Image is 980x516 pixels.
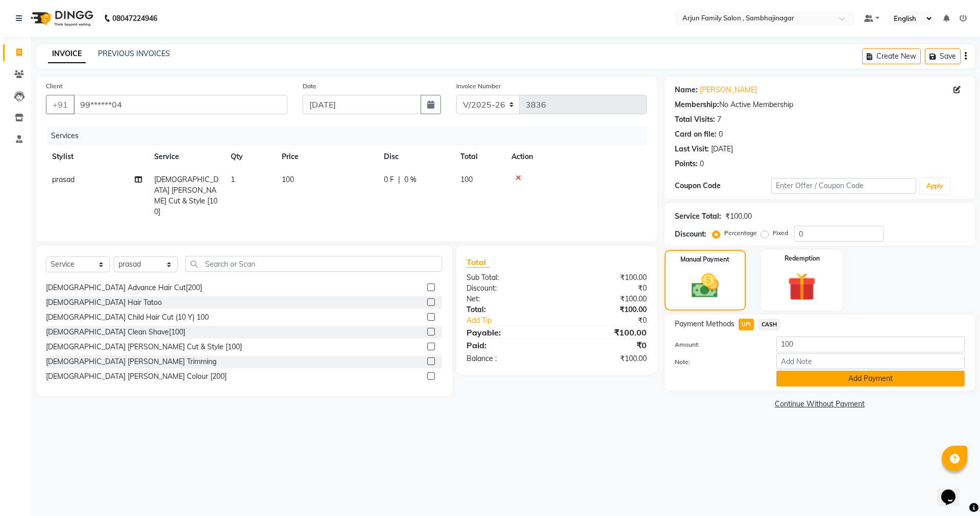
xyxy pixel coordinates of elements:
[725,211,752,222] div: ₹100.00
[459,315,573,326] a: Add Tip
[683,270,727,301] img: _cash.svg
[675,99,719,110] div: Membership:
[52,175,75,184] span: prasad
[48,45,86,63] a: INVOICE
[556,272,654,283] div: ₹100.00
[556,326,654,339] div: ₹100.00
[556,283,654,294] div: ₹0
[739,319,754,330] span: UPI
[758,319,780,330] span: CASH
[459,304,556,315] div: Total:
[776,353,965,369] input: Add Note
[675,129,717,140] div: Card on file:
[675,211,721,222] div: Service Total:
[98,49,170,58] a: PREVIOUS INVOICES
[700,159,704,169] div: 0
[46,282,202,293] div: [DEMOGRAPHIC_DATA] Advance Hair Cut[200]
[675,229,706,240] div: Discount:
[711,144,733,154] div: [DATE]
[73,95,287,114] input: Search by Name/Mobile/Email/Code
[459,272,556,283] div: Sub Total:
[719,129,723,140] div: 0
[667,399,973,409] a: Continue Without Payment
[460,175,473,184] span: 100
[459,339,556,351] div: Paid:
[46,312,209,323] div: [DEMOGRAPHIC_DATA] Child Hair Cut (10 Y) 100
[556,304,654,315] div: ₹100.00
[46,356,216,367] div: [DEMOGRAPHIC_DATA] [PERSON_NAME] Trimming
[724,228,757,238] label: Percentage
[675,114,715,125] div: Total Visits:
[776,371,965,386] button: Add Payment
[404,174,416,185] span: 0 %
[225,145,276,168] th: Qty
[26,4,96,33] img: logo
[231,175,235,184] span: 1
[459,326,556,339] div: Payable:
[46,371,227,382] div: [DEMOGRAPHIC_DATA] [PERSON_NAME] Colour [200]
[456,82,501,91] label: Invoice Number
[779,269,825,304] img: _gift.svg
[862,48,921,64] button: Create New
[675,319,734,329] span: Payment Methods
[937,475,970,506] iframe: chat widget
[505,145,647,168] th: Action
[46,297,162,308] div: [DEMOGRAPHIC_DATA] Hair Tatoo
[925,48,961,64] button: Save
[680,255,729,264] label: Manual Payment
[276,145,378,168] th: Price
[459,353,556,364] div: Balance :
[185,256,442,272] input: Search or Scan
[378,145,454,168] th: Disc
[675,99,965,110] div: No Active Membership
[776,337,965,352] input: Amount
[675,180,771,191] div: Coupon Code
[700,85,757,95] a: [PERSON_NAME]
[459,294,556,304] div: Net:
[47,126,654,145] div: Services
[556,339,654,351] div: ₹0
[384,174,394,185] span: 0 F
[773,228,788,238] label: Fixed
[112,4,157,33] b: 08047224946
[148,145,225,168] th: Service
[467,257,490,268] span: Total
[46,327,185,338] div: [DEMOGRAPHIC_DATA] Clean Shave[100]
[785,254,820,263] label: Redemption
[920,178,949,194] button: Apply
[154,175,218,216] span: [DEMOGRAPHIC_DATA] [PERSON_NAME] Cut & Style [100]
[573,315,654,326] div: ₹0
[46,95,75,114] button: +91
[46,145,148,168] th: Stylist
[556,294,654,304] div: ₹100.00
[675,159,698,169] div: Points:
[667,357,769,367] label: Note:
[454,145,505,168] th: Total
[717,114,721,125] div: 7
[282,175,294,184] span: 100
[556,353,654,364] div: ₹100.00
[459,283,556,294] div: Discount:
[46,82,62,91] label: Client
[667,340,769,349] label: Amount:
[398,174,400,185] span: |
[675,85,698,95] div: Name:
[771,178,916,194] input: Enter Offer / Coupon Code
[46,342,242,352] div: [DEMOGRAPHIC_DATA] [PERSON_NAME] Cut & Style [100]
[675,144,709,154] div: Last Visit:
[303,82,316,91] label: Date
